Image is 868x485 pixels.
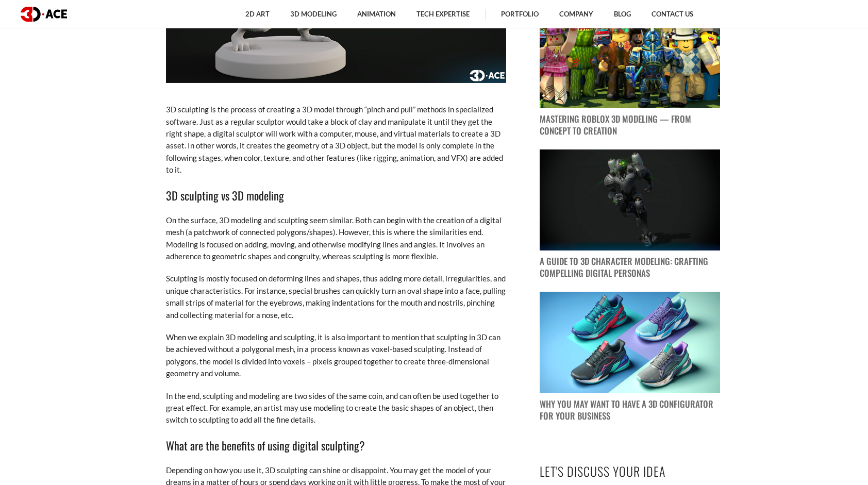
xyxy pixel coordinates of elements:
img: blog post image [540,149,720,251]
h3: What are the benefits of using digital sculpting? [166,437,506,454]
img: blog post image [540,292,720,393]
p: Why You May Want to Have a 3D Configurator for Your Business [540,398,720,422]
p: 3D sculpting is the process of creating a 3D model through “pinch and pull” methods in specialize... [166,104,506,176]
a: blog post image Why You May Want to Have a 3D Configurator for Your Business [540,292,720,422]
a: blog post image A Guide to 3D Character Modeling: Crafting Compelling Digital Personas [540,149,720,280]
h3: 3D sculpting vs 3D modeling [166,187,506,204]
p: On the surface, 3D modeling and sculpting seem similar. Both can begin with the creation of a dig... [166,214,506,263]
p: Mastering Roblox 3D Modeling — From Concept to Creation [540,113,720,137]
a: blog post image Mastering Roblox 3D Modeling — From Concept to Creation [540,7,720,137]
img: logo dark [21,7,67,22]
p: In the end, sculpting and modeling are two sides of the same coin, and can often be used together... [166,390,506,426]
img: blog post image [540,7,720,108]
p: Let's Discuss Your Idea [540,460,720,483]
p: A Guide to 3D Character Modeling: Crafting Compelling Digital Personas [540,256,720,279]
p: When we explain 3D modeling and sculpting, it is also important to mention that sculpting in 3D c... [166,331,506,380]
p: Sculpting is mostly focused on deforming lines and shapes, thus adding more detail, irregularitie... [166,273,506,321]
